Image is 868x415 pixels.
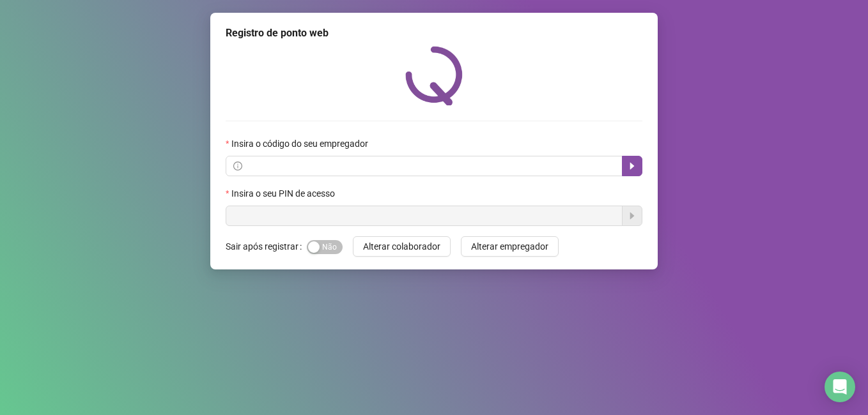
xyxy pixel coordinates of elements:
div: Open Intercom Messenger [825,372,855,402]
label: Insira o código do seu empregador [226,137,376,151]
img: QRPoint [405,46,463,105]
button: Alterar empregador [461,236,559,257]
span: info-circle [233,162,242,170]
span: Alterar colaborador [363,239,440,253]
label: Insira o seu PIN de acesso [226,186,343,200]
span: caret-right [627,161,637,171]
button: Alterar colaborador [353,236,451,257]
div: Registro de ponto web [226,26,642,41]
span: Alterar empregador [471,239,548,253]
label: Sair após registrar [226,236,307,257]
